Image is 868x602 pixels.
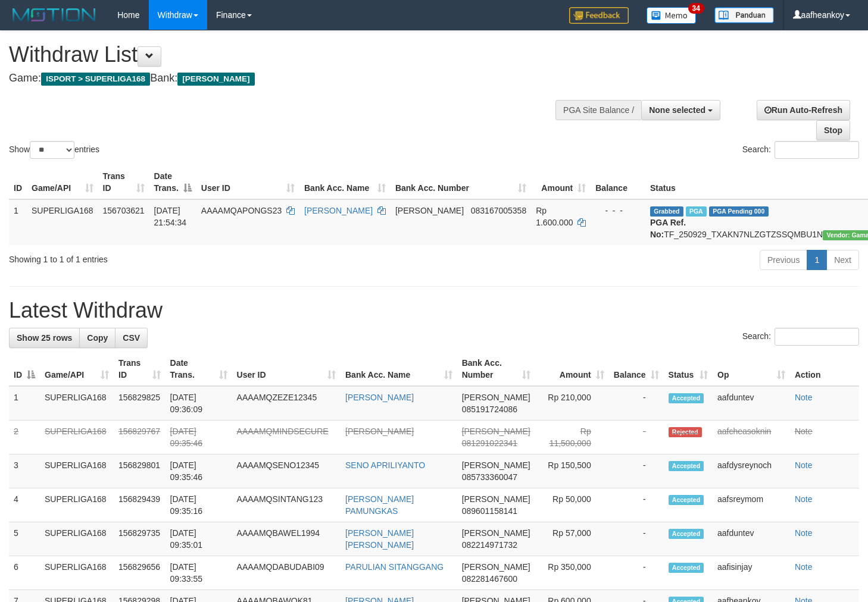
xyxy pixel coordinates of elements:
td: aafduntev [713,386,790,421]
img: Button%20Memo.svg [647,7,697,24]
label: Search: [742,141,859,159]
span: Rp 1.600.000 [536,206,573,227]
div: - - - [595,205,641,217]
input: Search: [775,328,859,346]
td: [DATE] 09:35:01 [166,522,232,556]
th: Bank Acc. Name: activate to sort column ascending [299,165,391,199]
td: 156829735 [114,522,166,556]
a: CSV [115,328,148,348]
td: AAAAMQZEZE12345 [232,386,341,421]
td: Rp 350,000 [535,556,609,590]
img: MOTION_logo.png [9,6,99,24]
span: Copy 085733360047 to clipboard [462,472,517,482]
th: Amount: activate to sort column ascending [535,352,609,386]
span: [PERSON_NAME] [462,562,530,572]
td: SUPERLIGA168 [40,488,114,522]
a: 1 [807,250,827,270]
a: [PERSON_NAME] [PERSON_NAME] [345,528,414,550]
span: ISPORT > SUPERLIGA168 [41,73,150,86]
td: - [609,488,664,522]
td: [DATE] 09:36:09 [166,386,232,421]
td: 1 [9,386,40,421]
span: PGA Pending [709,206,769,217]
th: Date Trans.: activate to sort column ascending [166,352,232,386]
td: - [609,421,664,454]
th: Amount: activate to sort column ascending [531,165,591,199]
th: User ID: activate to sort column ascending [196,165,299,199]
span: [PERSON_NAME] [462,528,530,538]
td: SUPERLIGA168 [40,556,114,590]
a: Copy [79,328,115,348]
td: AAAAMQSENO12345 [232,454,341,488]
a: [PERSON_NAME] [304,206,373,215]
td: - [609,556,664,590]
img: panduan.png [714,7,774,23]
span: Grabbed [650,206,683,217]
span: Accepted [669,393,704,403]
span: [PERSON_NAME] [462,393,530,402]
a: PARULIAN SITANGGANG [345,562,444,572]
h1: Latest Withdraw [9,299,859,322]
td: 1 [9,199,27,245]
span: [PERSON_NAME] [462,460,530,470]
td: Rp 11,500,000 [535,421,609,454]
a: Note [795,393,813,402]
td: 156829767 [114,421,166,454]
div: Showing 1 to 1 of 1 entries [9,249,353,265]
th: Action [790,352,859,386]
a: Next [826,250,859,270]
td: SUPERLIGA168 [40,386,114,421]
td: Rp 50,000 [535,488,609,522]
td: AAAAMQSINTANG123 [232,488,341,522]
span: [PERSON_NAME] [462,494,530,504]
span: Accepted [669,461,704,471]
a: Stop [816,120,850,140]
th: Bank Acc. Number: activate to sort column ascending [391,165,531,199]
a: [PERSON_NAME] PAMUNGKAS [345,494,414,516]
td: 5 [9,522,40,556]
label: Search: [742,328,859,346]
span: Accepted [669,529,704,539]
td: aafduntev [713,522,790,556]
th: Balance: activate to sort column ascending [609,352,664,386]
td: aafsreymom [713,488,790,522]
a: SENO APRILIYANTO [345,460,425,470]
span: [DATE] 21:54:34 [154,206,187,227]
a: Run Auto-Refresh [757,100,850,120]
h1: Withdraw List [9,43,567,67]
span: Copy 081291022341 to clipboard [462,438,517,448]
th: ID [9,165,27,199]
td: [DATE] 09:35:46 [166,421,232,454]
h4: Game: Bank: [9,73,567,84]
td: SUPERLIGA168 [27,199,98,245]
td: AAAAMQDABUDABI09 [232,556,341,590]
span: None selected [649,105,705,115]
th: ID: activate to sort column descending [9,352,40,386]
select: Showentries [30,141,74,159]
span: Show 25 rows [17,333,72,343]
td: [DATE] 09:35:16 [166,488,232,522]
input: Search: [775,141,859,159]
td: 156829656 [114,556,166,590]
td: [DATE] 09:33:55 [166,556,232,590]
th: Game/API: activate to sort column ascending [27,165,98,199]
a: [PERSON_NAME] [345,427,414,436]
td: AAAAMQBAWEL1994 [232,522,341,556]
a: Note [795,494,813,504]
th: Bank Acc. Name: activate to sort column ascending [341,352,457,386]
span: Copy [87,333,108,343]
td: Rp 150,500 [535,454,609,488]
a: Note [795,562,813,572]
td: - [609,386,664,421]
span: Copy 089601158141 to clipboard [462,506,517,516]
th: Status: activate to sort column ascending [664,352,713,386]
td: aafisinjay [713,556,790,590]
td: SUPERLIGA168 [40,522,114,556]
th: User ID: activate to sort column ascending [232,352,341,386]
th: Trans ID: activate to sort column ascending [98,165,149,199]
span: 34 [688,3,704,14]
label: Show entries [9,141,99,159]
td: 156829439 [114,488,166,522]
span: AAAAMQAPONGS23 [201,206,282,215]
td: - [609,454,664,488]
